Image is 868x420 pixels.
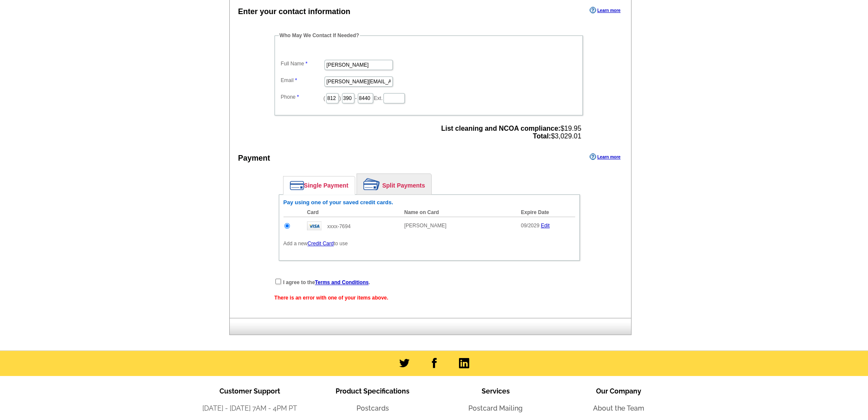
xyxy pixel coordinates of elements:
[541,223,550,229] a: Edit
[468,404,523,412] a: Postcard Mailing
[336,387,409,395] span: Product Specifications
[327,223,351,229] span: xxxx-7694
[281,76,324,84] label: Email
[283,199,575,206] h6: Pay using one of your saved credit cards.
[315,279,369,285] a: Terms and Conditions
[275,295,389,301] span: There is an error with one of your items above.
[290,181,304,190] img: single-payment.png
[307,221,321,230] img: visa.gif
[283,279,370,285] strong: I agree to the .
[238,153,270,164] div: Payment
[404,223,447,229] span: [PERSON_NAME]
[400,208,517,217] th: Name on Card
[281,93,324,101] label: Phone
[517,208,575,217] th: Expire Date
[593,404,644,412] a: About the Team
[283,176,355,194] a: Single Payment
[307,241,333,247] a: Credit Card
[441,125,581,140] span: $19.95 $3,029.01
[363,178,380,190] img: split-payment.png
[441,125,560,132] strong: List cleaning and NCOA compliance:
[279,91,579,104] dd: ( ) - Ext.
[281,60,324,68] label: Full Name
[596,387,641,395] span: Our Company
[482,387,510,395] span: Services
[188,403,311,414] li: [DATE] - [DATE] 7AM - 4PM PT
[357,174,431,194] a: Split Payments
[238,6,351,18] div: Enter your contact information
[283,240,575,247] p: Add a new to use
[590,7,620,14] a: Learn more
[521,223,539,229] span: 09/2029
[279,32,360,39] legend: Who May We Contact If Needed?
[533,132,551,140] strong: Total:
[697,221,868,420] iframe: LiveChat chat widget
[303,208,400,217] th: Card
[590,153,620,160] a: Learn more
[357,404,389,412] a: Postcards
[219,387,280,395] span: Customer Support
